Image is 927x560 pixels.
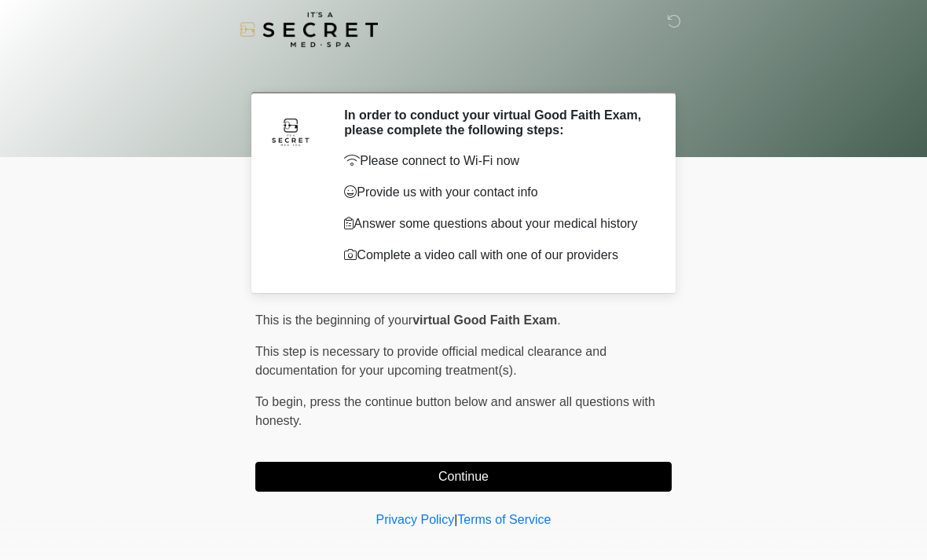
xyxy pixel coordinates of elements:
p: Answer some questions about your medical history [344,214,648,233]
a: Privacy Policy [376,513,455,526]
span: To begin, [255,395,310,408]
p: Complete a video call with one of our providers [344,246,648,265]
img: Agent Avatar [267,108,314,155]
p: Please connect to Wi-Fi now [344,152,648,170]
p: Provide us with your contact info [344,183,648,202]
h2: In order to conduct your virtual Good Faith Exam, please complete the following steps: [344,108,648,137]
a: | [454,513,457,526]
h1: ‎ ‎ [244,57,683,86]
span: . [557,313,560,327]
strong: virtual Good Faith Exam [412,313,557,327]
img: It's A Secret Med Spa Logo [240,12,378,47]
span: press the continue button below and answer all questions with honesty. [255,395,655,427]
button: Continue [255,462,672,492]
span: This is the beginning of your [255,313,412,327]
a: Terms of Service [457,513,551,526]
span: This step is necessary to provide official medical clearance and documentation for your upcoming ... [255,345,606,377]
